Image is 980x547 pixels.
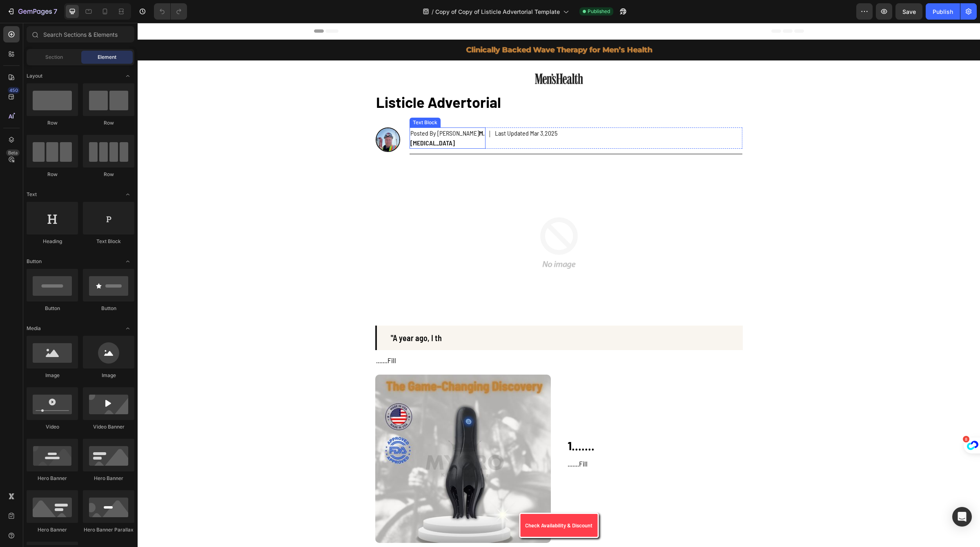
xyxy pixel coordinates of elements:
span: Toggle open [121,322,134,335]
span: .......Fill [238,333,258,342]
span: Toggle open [121,69,134,83]
div: Publish [933,7,953,16]
div: Row [83,171,134,178]
div: Open Intercom Messenger [952,507,972,527]
img: gempages_574935580928901919-06920974-90cb-487d-b623-1eaec1d93257.jpg [238,352,414,520]
div: Row [83,119,134,127]
span: / [432,7,434,16]
img: gempages_574935580928901919-3f2cc348-e49f-4cb5-869e-a6d600dd4e86.png [393,45,450,67]
p: Posted By [PERSON_NAME] [273,105,347,125]
button: Publish [926,3,960,20]
div: Row [27,119,78,127]
div: Row [27,171,78,178]
input: Search Sections & Elements [27,26,134,42]
div: Hero Banner Parallax [83,526,134,534]
div: Heading [27,238,78,245]
span: Section [45,54,63,61]
span: Check Availability & Discount [388,499,455,506]
div: Image [83,372,134,379]
p: Last Updated Mar 3.2025 [357,105,420,115]
span: Media [27,325,41,332]
span: Copy of Copy of Listicle Advertorial Template [435,7,560,16]
img: no-image-2048-5e88c1b20e087fb7bbe9a3771824e743c244f437e4f8ba93bbf7b11b53f7824c_large.gif [348,147,495,294]
span: Listicle Advertorial [238,70,363,88]
div: Video Banner [83,423,134,431]
div: Undo/Redo [154,3,187,20]
div: Text Block [83,238,134,245]
span: Published [588,8,610,15]
span: Layout [27,72,42,80]
img: gempages_574935580928901919-60f228ee-eea2-448f-8aef-fb8aac6c8604.png [238,105,263,129]
a: Check Availability & Discount [381,490,461,515]
div: Hero Banner [27,475,78,482]
span: Text [27,191,37,198]
div: Text Block [274,96,301,103]
span: Toggle open [121,255,134,268]
button: Save [895,3,922,20]
div: 450 [8,87,20,94]
span: .......Fill [430,436,450,445]
div: Button [27,305,78,312]
span: 1....... [430,415,457,430]
strong: M. [341,106,347,114]
div: Button [83,305,134,312]
span: "A year ago, I th [253,310,304,320]
div: Hero Banner [83,475,134,482]
p: | [350,105,354,115]
div: Beta [6,150,20,156]
span: Button [27,258,42,265]
div: Hero Banner [27,526,78,534]
span: Save [902,8,916,15]
span: Toggle open [121,188,134,201]
span: Element [98,54,116,61]
strong: [MEDICAL_DATA] [273,116,317,124]
button: 7 [3,3,61,20]
p: 7 [53,7,57,16]
div: Video [27,423,78,431]
div: Image [27,372,78,379]
iframe: Design area [138,23,980,547]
